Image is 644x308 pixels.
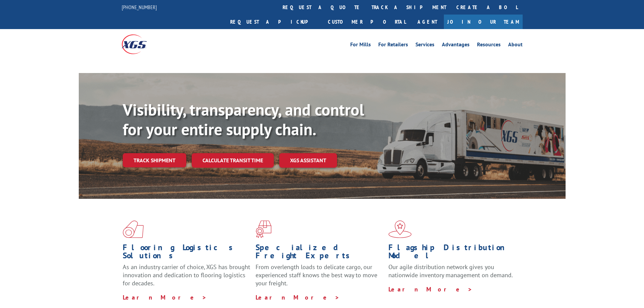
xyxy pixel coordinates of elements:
[256,243,383,263] h1: Specialized Freight Experts
[256,220,271,238] img: xgs-icon-focused-on-flooring-red
[122,4,157,10] a: [PHONE_NUMBER]
[442,42,470,49] a: Advantages
[256,293,340,301] a: Learn More >
[388,243,516,263] h1: Flagship Distribution Model
[225,15,323,29] a: Request a pickup
[508,42,523,49] a: About
[350,42,371,49] a: For Mills
[123,243,251,263] h1: Flooring Logistics Solutions
[411,15,444,29] a: Agent
[256,263,383,293] p: From overlength loads to delicate cargo, our experienced staff knows the best way to move your fr...
[477,42,501,49] a: Resources
[415,42,434,49] a: Services
[279,153,337,168] a: XGS ASSISTANT
[192,153,274,168] a: Calculate transit time
[388,285,473,293] a: Learn More >
[123,99,364,140] b: Visibility, transparency, and control for your entire supply chain.
[323,15,411,29] a: Customer Portal
[388,220,412,238] img: xgs-icon-flagship-distribution-model-red
[123,293,207,301] a: Learn More >
[388,263,513,279] span: Our agile distribution network gives you nationwide inventory management on demand.
[444,15,523,29] a: Join Our Team
[378,42,408,49] a: For Retailers
[123,220,144,238] img: xgs-icon-total-supply-chain-intelligence-red
[123,263,250,287] span: As an industry carrier of choice, XGS has brought innovation and dedication to flooring logistics...
[123,153,186,167] a: Track shipment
